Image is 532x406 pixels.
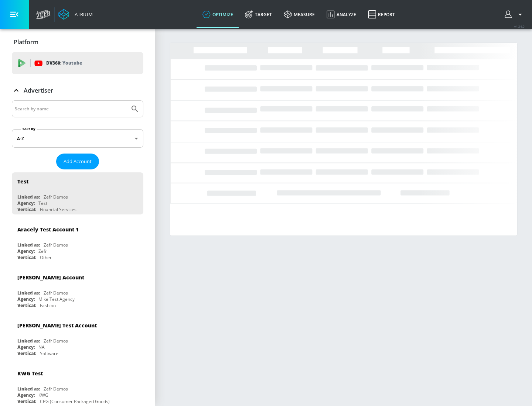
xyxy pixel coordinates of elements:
div: Platform [12,32,143,52]
div: KWG Test [17,370,43,377]
div: [PERSON_NAME] AccountLinked as:Zefr DemosAgency:Mike Test AgencyVertical:Fashion [12,268,143,310]
div: Atrium [72,11,93,18]
div: Fashion [40,302,56,309]
div: Vertical: [17,206,36,213]
div: [PERSON_NAME] Test Account [17,322,97,329]
div: Agency: [17,296,35,302]
div: Linked as: [17,194,40,200]
div: Mike Test Agency [38,296,75,302]
div: DV360: Youtube [12,52,143,74]
div: TestLinked as:Zefr DemosAgency:TestVertical:Financial Services [12,172,143,214]
a: Atrium [58,9,93,20]
p: DV360: [46,59,82,67]
div: Linked as: [17,242,40,248]
div: [PERSON_NAME] Test AccountLinked as:Zefr DemosAgency:NAVertical:Software [12,316,143,358]
div: Financial Services [40,206,76,213]
div: Aracely Test Account 1Linked as:Zefr DemosAgency:ZefrVertical:Other [12,220,143,262]
a: measure [278,1,321,28]
a: Report [362,1,401,28]
div: Zefr Demos [44,338,68,344]
a: Target [239,1,278,28]
div: Test [17,178,28,185]
div: Other [40,254,52,261]
div: Software [40,350,58,357]
div: Aracely Test Account 1 [17,226,79,233]
span: v 4.24.0 [514,24,525,28]
div: Linked as: [17,338,40,344]
button: Add Account [56,154,99,169]
div: Agency: [17,200,35,206]
div: Vertical: [17,302,36,309]
div: Advertiser [12,80,143,101]
div: Zefr [38,248,47,254]
span: Add Account [64,157,92,166]
a: optimize [197,1,239,28]
div: A-Z [12,129,143,148]
div: Vertical: [17,350,36,357]
p: Advertiser [24,86,53,94]
div: Vertical: [17,254,36,261]
div: Agency: [17,392,35,398]
div: Vertical: [17,398,36,405]
div: [PERSON_NAME] Account [17,274,84,281]
div: Zefr Demos [44,242,68,248]
div: Agency: [17,344,35,350]
div: CPG (Consumer Packaged Goods) [40,398,110,405]
div: Linked as: [17,290,40,296]
div: NA [38,344,45,350]
div: Linked as: [17,386,40,392]
label: Sort By [21,127,37,131]
p: Youtube [62,59,82,67]
div: Agency: [17,248,35,254]
div: Zefr Demos [44,290,68,296]
div: Zefr Demos [44,194,68,200]
a: Analyze [321,1,362,28]
p: Platform [14,38,38,46]
div: Zefr Demos [44,386,68,392]
input: Search by name [15,104,127,114]
div: Test [38,200,47,206]
div: KWG [38,392,48,398]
